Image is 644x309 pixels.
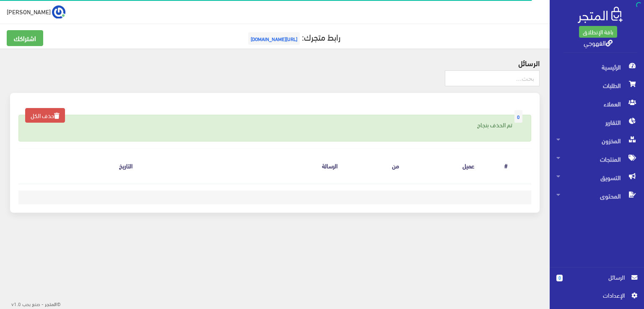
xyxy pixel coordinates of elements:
a: اﻹعدادات [556,291,637,304]
a: التقارير [550,113,644,131]
strong: المتجر [45,300,57,307]
th: # [481,149,531,183]
th: الرسالة [139,149,344,183]
a: حذف الكل [25,108,65,123]
p: تم الحذف بنجاح [27,120,522,129]
span: المحتوى [556,187,637,205]
a: الطلبات [550,76,644,95]
a: المحتوى [550,187,644,205]
span: الرسائل [569,273,625,282]
span: التسويق [556,168,637,187]
img: ... [52,5,65,19]
span: الطلبات [556,76,637,95]
div: © [3,298,61,309]
span: [PERSON_NAME] [7,6,51,17]
span: اﻹعدادات [563,291,624,300]
span: - صنع بحب v1.0 [11,299,44,308]
th: من [344,149,406,183]
a: المنتجات [550,150,644,168]
a: اشتراكك [7,30,43,46]
span: المخزون [556,131,637,150]
span: [URL][DOMAIN_NAME] [248,32,300,45]
a: 0 الرسائل [556,273,637,291]
th: عميل [406,149,481,183]
a: رابط متجرك:[URL][DOMAIN_NAME] [246,29,340,44]
a: باقة الإنطلاق [579,26,617,38]
a: القهوجي [584,36,613,49]
a: الرئيسية [550,58,644,76]
a: ... [PERSON_NAME] [7,5,65,18]
span: 0 [556,275,563,281]
h4: الرسائل [10,59,540,67]
span: الرئيسية [556,58,637,76]
iframe: Drift Widget Chat Controller [10,252,42,283]
a: العملاء [550,95,644,113]
img: . [578,7,623,23]
span: التقارير [556,113,637,131]
th: التاريخ [59,149,139,183]
input: بحث... [445,70,540,86]
span: العملاء [556,95,637,113]
a: المخزون [550,131,644,150]
span: 0 [514,110,522,123]
span: المنتجات [556,150,637,168]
